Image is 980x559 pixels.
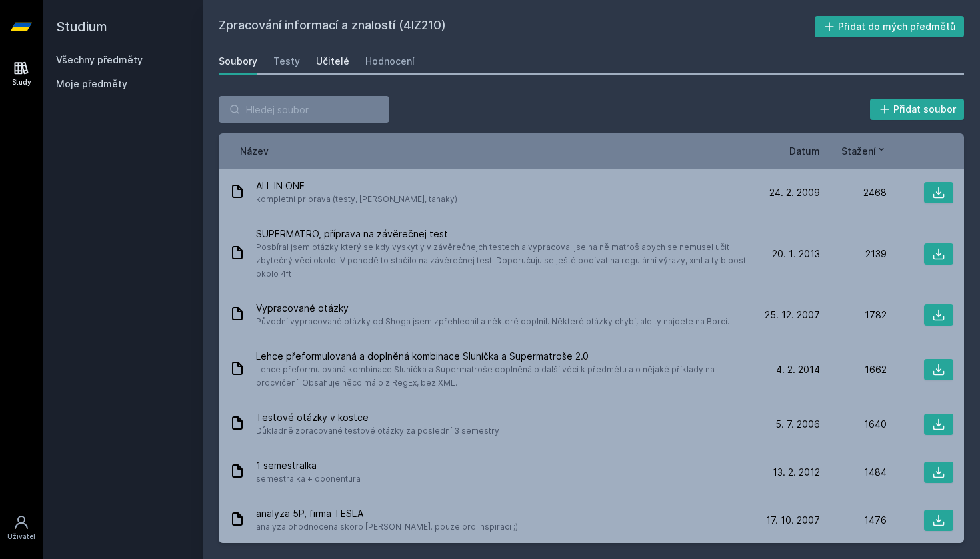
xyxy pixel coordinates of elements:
[776,363,820,376] span: 4. 2. 2014
[316,55,349,68] div: Učitelé
[766,514,820,527] span: 17. 10. 2007
[219,48,257,75] a: Soubory
[870,99,965,120] button: Přidat soubor
[256,472,361,486] span: semestralka + oponentura
[775,418,820,431] span: 5. 7. 2006
[3,508,40,548] a: Uživatel
[820,466,887,479] div: 1484
[841,144,876,158] span: Stažení
[7,532,35,542] div: Uživatel
[273,55,300,68] div: Testy
[256,363,748,390] span: Lehce přeformulovaná kombinace Sluníčka a Supermatroše doplněná o další věci k předmětu a o nějak...
[820,418,887,431] div: 1640
[820,186,887,199] div: 2468
[219,55,257,68] div: Soubory
[765,308,820,322] span: 25. 12. 2007
[256,179,457,193] span: ALL IN ONE
[365,48,415,75] a: Hodnocení
[240,144,269,158] button: Název
[773,466,820,479] span: 13. 2. 2012
[820,308,887,322] div: 1782
[820,363,887,376] div: 1662
[789,144,820,158] button: Datum
[820,247,887,261] div: 2139
[256,227,748,241] span: SUPERMATRO, příprava na závěrečnej test
[219,96,389,123] input: Hledej soubor
[815,16,965,37] button: Přidat do mých předmětů
[256,302,729,315] span: Vypracované otázky
[316,48,349,75] a: Učitelé
[256,520,518,534] span: analyza ohodnocena skoro [PERSON_NAME]. pouze pro inspiraci ;)
[769,186,820,199] span: 24. 2. 2009
[3,53,40,94] a: Study
[820,514,887,527] div: 1476
[219,16,815,37] h2: Zpracování informací a znalostí (4IZ210)
[256,424,499,438] span: Důkladně zpracované testové otázky za poslední 3 semestry
[365,55,415,68] div: Hodnocení
[256,193,457,206] span: kompletni priprava (testy, [PERSON_NAME], tahaky)
[256,241,748,280] span: Posbíral jsem otázky který se kdy vyskytly v závěrečnejch testech a vypracoval jse na ně matroš a...
[256,459,361,472] span: 1 semestralka
[841,144,887,158] button: Stažení
[256,350,748,363] span: Lehce přeformulovaná a doplněná kombinace Sluníčka a Supermatroše 2.0
[772,247,820,261] span: 20. 1. 2013
[256,507,518,520] span: analyza 5P, firma TESLA
[256,411,499,424] span: Testové otázky v kostce
[56,54,143,65] a: Všechny předměty
[12,77,31,87] div: Study
[273,48,300,75] a: Testy
[256,315,729,328] span: Původní vypracované otázky od Shoga jsem zpřehlednil a některé doplnil. Některé otázky chybí, ale...
[56,77,127,91] span: Moje předměty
